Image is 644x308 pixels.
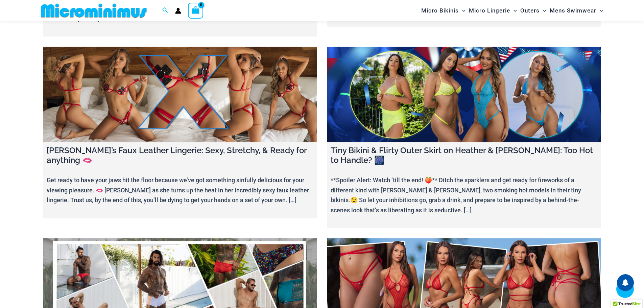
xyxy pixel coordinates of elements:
a: Micro LingerieMenu ToggleMenu Toggle [467,2,519,19]
span: Menu Toggle [540,2,546,19]
span: Outers [520,2,540,19]
a: Search icon link [162,6,168,15]
span: Micro Bikinis [421,2,459,19]
a: Tiny Bikini & Flirty Outer Skirt on Heather & Jadey: Too Hot to Handle? 🎆 [327,47,601,143]
span: Menu Toggle [596,2,603,19]
a: Mens SwimwearMenu ToggleMenu Toggle [548,2,605,19]
a: Account icon link [175,8,181,14]
span: Menu Toggle [459,2,466,19]
span: Menu Toggle [510,2,517,19]
img: MM SHOP LOGO FLAT [38,3,149,18]
a: Jadey’s Faux Leather Lingerie: Sexy, Stretchy, & Ready for anything 🫦 [43,47,317,143]
span: Mens Swimwear [550,2,596,19]
p: Get ready to have your jaws hit the floor because we’ve got something sinfully delicious for your... [47,175,314,205]
p: **Spoiler Alert: Watch ’till the end! 🍑** Ditch the sparklers and get ready for fireworks of a di... [331,175,598,215]
nav: Site Navigation [419,1,606,20]
span: Micro Lingerie [469,2,510,19]
a: View Shopping Cart, empty [188,3,204,18]
h4: [PERSON_NAME]’s Faux Leather Lingerie: Sexy, Stretchy, & Ready for anything 🫦 [47,146,314,165]
a: Micro BikinisMenu ToggleMenu Toggle [420,2,467,19]
h4: Tiny Bikini & Flirty Outer Skirt on Heather & [PERSON_NAME]: Too Hot to Handle? 🎆 [331,146,598,165]
a: OutersMenu ToggleMenu Toggle [519,2,548,19]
